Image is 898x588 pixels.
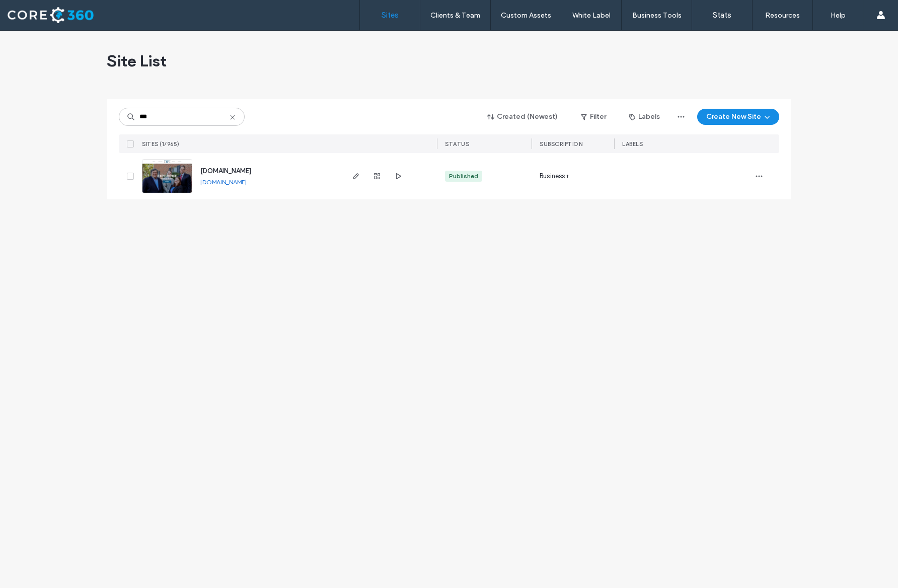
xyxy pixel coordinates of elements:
[540,171,569,181] span: Business+
[662,167,681,176] span: Lane 3
[571,109,616,125] button: Filter
[445,140,469,148] span: STATUS
[142,140,180,148] span: SITES (1/965)
[622,140,643,148] span: LABELS
[697,109,779,125] button: Create New Site
[479,109,567,125] button: Created (Newest)
[501,11,551,20] label: Custom Assets
[626,179,654,188] span: Migration
[200,178,247,186] a: [DOMAIN_NAME]
[382,11,399,20] label: Sites
[540,140,582,148] span: SUBSCRIPTION
[449,172,478,181] div: Published
[430,11,480,20] label: Clients & Team
[572,11,611,20] label: White Label
[200,167,251,175] a: [DOMAIN_NAME]
[765,11,800,20] label: Resources
[691,167,702,176] span: Live
[626,167,652,176] span: Grow360
[831,11,846,20] label: Help
[713,11,731,20] label: Stats
[107,51,167,71] span: Site List
[632,11,682,20] label: Business Tools
[620,109,669,125] button: Labels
